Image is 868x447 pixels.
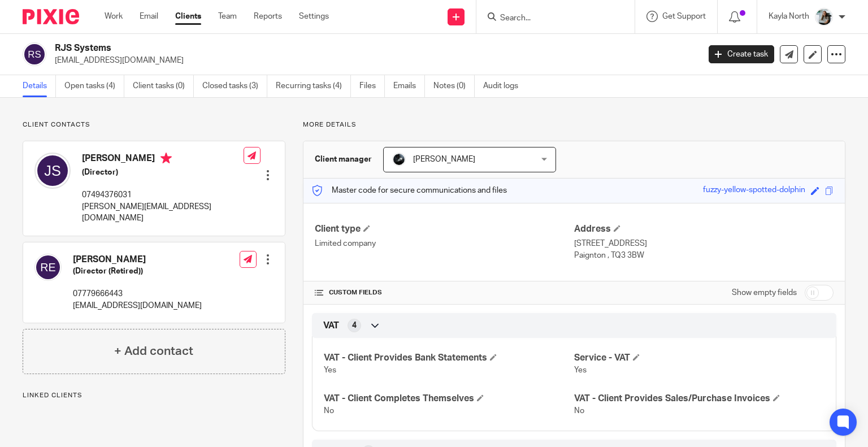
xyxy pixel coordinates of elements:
a: Settings [299,11,329,22]
h4: CUSTOM FIELDS [315,288,574,297]
img: svg%3E [34,254,62,281]
h4: VAT - Client Provides Sales/Purchase Invoices [574,393,824,405]
span: No [324,407,334,415]
p: Paignton , TQ3 3BW [574,250,834,261]
img: Profile%20Photo.png [815,8,833,26]
a: Closed tasks (3) [202,75,267,97]
h4: Address [574,223,834,235]
a: Work [105,11,123,22]
img: svg%3E [23,42,46,66]
label: Show empty fields [732,287,797,298]
h4: Client type [315,223,574,235]
p: Master code for secure communications and files [312,185,507,196]
a: Client tasks (0) [133,75,194,97]
p: [EMAIL_ADDRESS][DOMAIN_NAME] [73,300,202,311]
span: Get Support [662,12,706,20]
a: Email [140,11,158,22]
p: [STREET_ADDRESS] [574,238,834,249]
p: Kayla North [769,11,809,22]
h2: RJS Systems [55,42,565,54]
a: Clients [175,11,201,22]
a: Emails [393,75,425,97]
h4: VAT - Client Provides Bank Statements [324,352,574,364]
h5: (Director (Retired)) [73,266,202,277]
span: 4 [352,320,357,331]
input: Search [499,14,601,24]
a: Open tasks (4) [64,75,124,97]
h5: (Director) [82,167,244,178]
span: Yes [574,366,587,374]
img: Pixie [23,9,79,24]
p: [EMAIL_ADDRESS][DOMAIN_NAME] [55,55,692,66]
p: More details [303,120,845,129]
span: Yes [324,366,336,374]
h4: + Add contact [114,342,193,360]
img: svg%3E [34,153,71,189]
a: Audit logs [483,75,527,97]
p: Limited company [315,238,574,249]
div: fuzzy-yellow-spotted-dolphin [703,184,805,197]
span: [PERSON_NAME] [413,155,475,163]
p: [PERSON_NAME][EMAIL_ADDRESS][DOMAIN_NAME] [82,201,244,224]
p: Linked clients [23,391,285,400]
a: Recurring tasks (4) [276,75,351,97]
i: Primary [160,153,172,164]
a: Notes (0) [433,75,475,97]
img: 1000002122.jpg [392,153,406,166]
h3: Client manager [315,154,372,165]
p: 07494376031 [82,189,244,201]
span: No [574,407,584,415]
a: Details [23,75,56,97]
a: Files [359,75,385,97]
a: Reports [254,11,282,22]
h4: [PERSON_NAME] [82,153,244,167]
a: Create task [709,45,774,63]
h4: Service - VAT [574,352,824,364]
span: VAT [323,320,339,332]
h4: [PERSON_NAME] [73,254,202,266]
a: Team [218,11,237,22]
p: 07779666443 [73,288,202,300]
h4: VAT - Client Completes Themselves [324,393,574,405]
p: Client contacts [23,120,285,129]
